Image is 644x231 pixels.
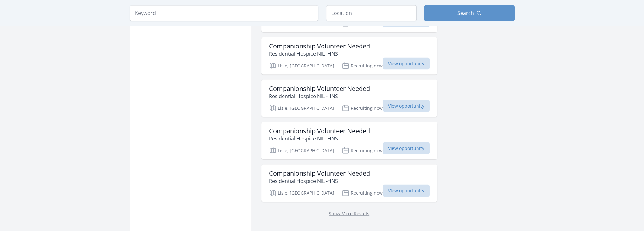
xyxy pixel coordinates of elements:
h3: Companionship Volunteer Needed [269,42,370,50]
p: Residential Hospice NIL -HNS [269,177,370,184]
input: Location [326,5,417,21]
a: Companionship Volunteer Needed Residential Hospice NIL -HNS Lisle, [GEOGRAPHIC_DATA] Recruiting n... [261,37,437,74]
span: Search [457,9,474,17]
p: Lisle, [GEOGRAPHIC_DATA] [269,104,334,112]
p: Residential Hospice NIL -HNS [269,50,370,57]
span: View opportunity [383,142,430,154]
p: Residential Hospice NIL -HNS [269,134,370,142]
p: Residential Hospice NIL -HNS [269,92,370,100]
p: Recruiting now [342,147,383,154]
button: Search [424,5,515,21]
p: Lisle, [GEOGRAPHIC_DATA] [269,147,334,154]
p: Recruiting now [342,104,383,112]
h3: Companionship Volunteer Needed [269,84,370,92]
a: Companionship Volunteer Needed Residential Hospice NIL -HNS Lisle, [GEOGRAPHIC_DATA] Recruiting n... [261,122,437,159]
h3: Companionship Volunteer Needed [269,169,370,177]
p: Lisle, [GEOGRAPHIC_DATA] [269,189,334,197]
a: Companionship Volunteer Needed Residential Hospice NIL -HNS Lisle, [GEOGRAPHIC_DATA] Recruiting n... [261,164,437,202]
span: View opportunity [383,184,430,197]
input: Keyword [130,5,318,21]
span: View opportunity [383,57,430,69]
p: Recruiting now [342,62,383,69]
span: View opportunity [383,100,430,112]
p: Lisle, [GEOGRAPHIC_DATA] [269,62,334,69]
a: Companionship Volunteer Needed Residential Hospice NIL -HNS Lisle, [GEOGRAPHIC_DATA] Recruiting n... [261,79,437,117]
a: Show More Results [329,210,369,216]
h3: Companionship Volunteer Needed [269,127,370,134]
p: Recruiting now [342,189,383,197]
